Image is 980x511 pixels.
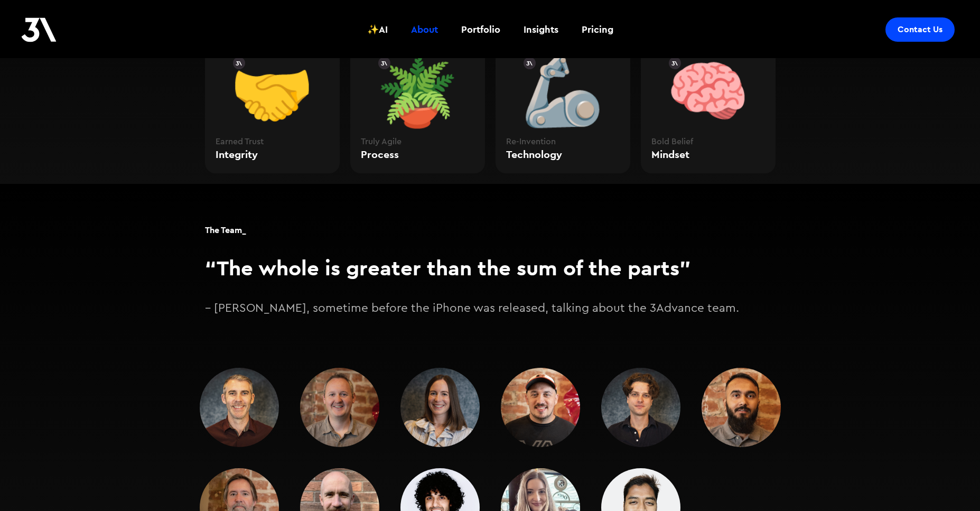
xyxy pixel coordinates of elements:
a: Contact Us [885,17,955,42]
div: 🪴 [361,54,474,137]
p: – [PERSON_NAME], sometime before the iPhone was released, talking about the 3Advance team. [205,300,776,318]
div: Contact Us [898,24,942,35]
div: 🧠 [651,54,765,137]
h2: Earned Trust [216,137,329,146]
h3: Process [361,147,474,162]
h3: Integrity [216,147,329,162]
div: Insights [524,23,558,36]
a: 🪴Truly AgileProcess [350,7,485,173]
a: 🦾Re-InventionTechnology [496,7,630,173]
h3: Technology [506,147,620,162]
div: 🤝 [216,54,329,137]
div: 🦾 [506,54,620,137]
h2: Truly Agile [361,137,474,146]
div: ✨AI [367,23,388,36]
a: ✨AI [361,10,394,49]
div: About [411,23,438,36]
a: About [405,10,444,49]
a: Pricing [575,10,620,49]
a: Insights [517,10,565,49]
h3: Mindset [651,147,765,162]
h3: “The whole is greater than the sum of the parts” [205,255,776,281]
div: Portfolio [461,23,500,36]
h2: Re-Invention [506,137,620,146]
a: 🧠Bold BeliefMindset [641,7,776,173]
h1: The Team_ [205,224,776,236]
a: 🤝Earned TrustIntegrity [205,7,340,173]
a: Portfolio [455,10,507,49]
h2: Bold Belief [651,137,765,146]
div: Pricing [582,23,613,36]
